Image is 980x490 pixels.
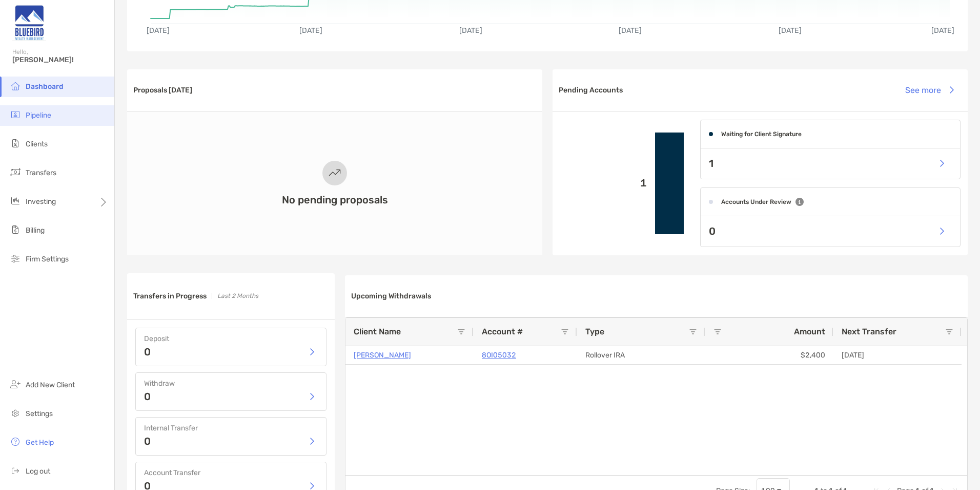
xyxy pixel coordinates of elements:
span: Amount [794,327,825,336]
span: Account # [482,327,523,336]
text: [DATE] [779,26,802,35]
span: Clients [26,140,48,148]
span: [PERSON_NAME]! [12,55,108,64]
h3: Upcoming Withdrawals [351,292,431,300]
span: Log out [26,467,50,476]
img: logout icon [9,464,22,477]
p: 1 [561,177,647,190]
img: investing icon [9,195,22,207]
p: 1 [709,157,713,170]
text: [DATE] [299,26,322,35]
img: get-help icon [9,436,22,448]
div: Rollover IRA [577,346,705,364]
span: Transfers [26,168,56,177]
span: Investing [26,197,56,206]
img: billing icon [9,223,22,236]
h4: Withdraw [144,379,318,388]
a: [PERSON_NAME] [354,349,411,362]
img: clients icon [9,137,22,149]
div: $2,400 [705,346,833,364]
span: Type [585,327,604,336]
p: 0 [144,347,151,357]
h3: No pending proposals [282,194,388,206]
text: [DATE] [147,26,170,35]
h4: Deposit [144,334,318,343]
text: [DATE] [619,26,642,35]
h4: Account Transfer [144,468,318,477]
text: [DATE] [459,26,482,35]
p: Last 2 Months [217,290,258,303]
img: transfers icon [9,166,22,178]
img: settings icon [9,407,22,419]
p: 0 [144,436,151,446]
h4: Accounts Under Review [721,198,791,205]
span: Dashboard [26,82,64,91]
p: 0 [709,225,716,238]
text: [DATE] [931,26,954,35]
h3: Transfers in Progress [133,292,207,300]
span: Next Transfer [842,327,896,336]
span: Firm Settings [26,255,69,263]
img: firm-settings icon [9,252,22,265]
span: Settings [26,409,53,418]
span: Pipeline [26,111,51,120]
h4: Internal Transfer [144,424,318,432]
h4: Waiting for Client Signature [721,130,802,138]
p: 0 [144,391,151,402]
button: See more [897,79,962,101]
img: dashboard icon [9,80,22,92]
h3: Proposals [DATE] [133,86,192,95]
h3: Pending Accounts [559,86,623,95]
a: 8OI05032 [482,349,516,362]
div: [DATE] [833,346,962,364]
img: Zoe Logo [12,4,46,41]
img: pipeline icon [9,108,22,121]
span: Billing [26,226,45,235]
span: Get Help [26,438,54,447]
img: add_new_client icon [9,378,22,390]
span: Add New Client [26,381,75,389]
span: Client Name [354,327,401,336]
